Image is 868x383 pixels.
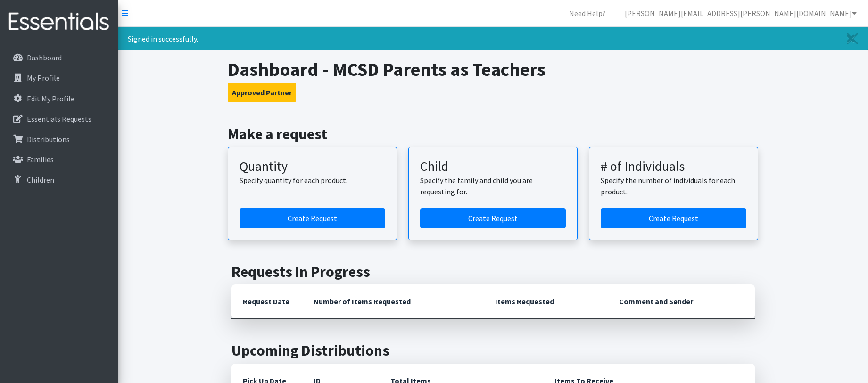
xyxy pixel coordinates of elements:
[4,89,114,108] a: Edit My Profile
[562,4,613,23] a: Need Help?
[608,284,754,319] th: Comment and Sender
[4,109,114,128] a: Essentials Requests
[4,6,114,38] img: HumanEssentials
[231,284,302,319] th: Request Date
[240,208,385,228] a: Create a request by quantity
[27,155,54,164] p: Families
[484,284,608,319] th: Items Requested
[231,341,755,359] h2: Upcoming Distributions
[601,208,746,228] a: Create a request by number of individuals
[27,175,54,184] p: Children
[420,208,566,228] a: Create a request for a child or family
[240,158,385,175] h3: Quantity
[4,150,114,169] a: Families
[228,83,296,102] button: Approved Partner
[4,130,114,149] a: Distributions
[4,48,114,67] a: Dashboard
[4,170,114,189] a: Children
[601,158,746,175] h3: # of Individuals
[302,284,484,319] th: Number of Items Requested
[601,175,746,197] p: Specify the number of individuals for each product.
[228,125,758,143] h2: Make a request
[118,27,868,50] div: Signed in successfully.
[420,175,566,197] p: Specify the family and child you are requesting for.
[27,134,70,144] p: Distributions
[228,58,758,81] h1: Dashboard - MCSD Parents as Teachers
[27,73,60,83] p: My Profile
[420,158,566,175] h3: Child
[617,4,864,23] a: [PERSON_NAME][EMAIL_ADDRESS][PERSON_NAME][DOMAIN_NAME]
[27,94,74,103] p: Edit My Profile
[4,68,114,87] a: My Profile
[27,114,91,124] p: Essentials Requests
[231,263,755,281] h2: Requests In Progress
[240,175,385,186] p: Specify quantity for each product.
[837,27,868,50] a: Close
[27,53,62,62] p: Dashboard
